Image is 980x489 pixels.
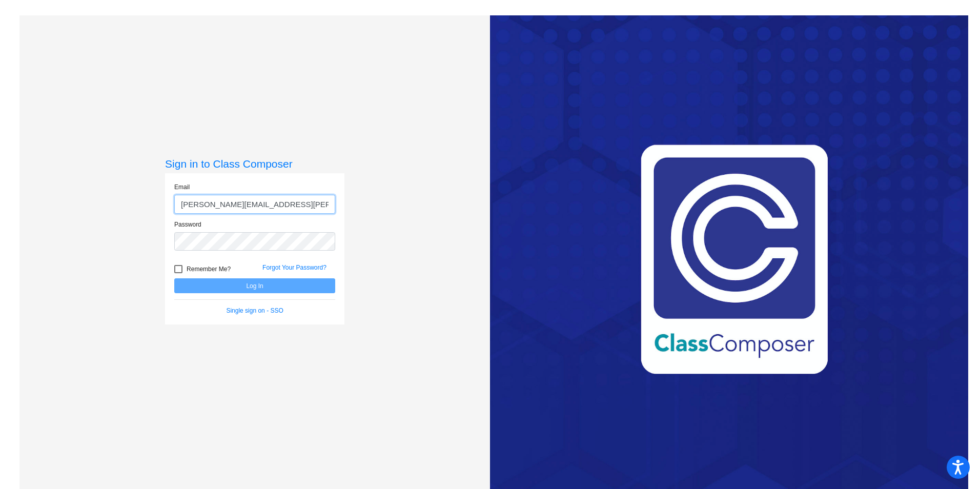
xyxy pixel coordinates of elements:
[174,220,201,229] label: Password
[262,264,326,271] a: Forgot Your Password?
[226,307,283,314] a: Single sign on - SSO
[174,278,335,293] button: Log In
[187,263,231,275] span: Remember Me?
[174,182,190,192] label: Email
[165,157,344,170] h3: Sign in to Class Composer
